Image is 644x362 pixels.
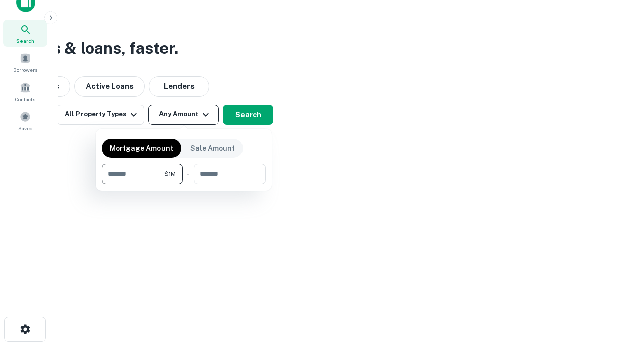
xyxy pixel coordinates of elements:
[594,282,644,330] iframe: Chat Widget
[164,169,176,178] span: $1M
[187,164,190,184] div: -
[110,143,173,154] p: Mortgage Amount
[190,143,235,154] p: Sale Amount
